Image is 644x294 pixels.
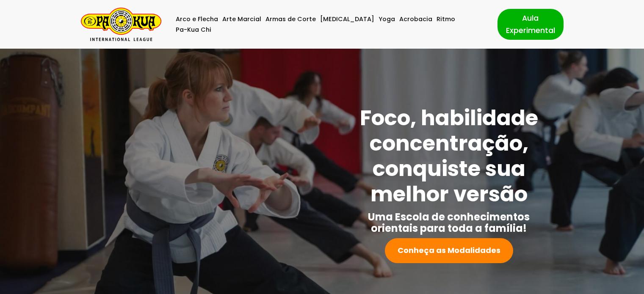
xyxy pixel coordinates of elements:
a: Arte Marcial [222,14,261,25]
a: Ritmo [437,14,455,25]
a: Pa-Kua Brasil Uma Escola de conhecimentos orientais para toda a família. Foco, habilidade concent... [81,8,161,41]
a: Yoga [379,14,395,25]
a: Armas de Corte [265,14,316,25]
strong: Conheça as Modalidades [398,245,500,256]
a: Acrobacia [399,14,432,25]
a: Aula Experimental [498,9,564,39]
div: Menu primário [174,14,485,35]
a: Conheça as Modalidades [385,238,513,263]
strong: Foco, habilidade concentração, conquiste sua melhor versão [360,103,538,209]
a: [MEDICAL_DATA] [320,14,374,25]
strong: Uma Escola de conhecimentos orientais para toda a família! [368,210,530,235]
a: Pa-Kua Chi [176,25,211,35]
a: Arco e Flecha [176,14,218,25]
